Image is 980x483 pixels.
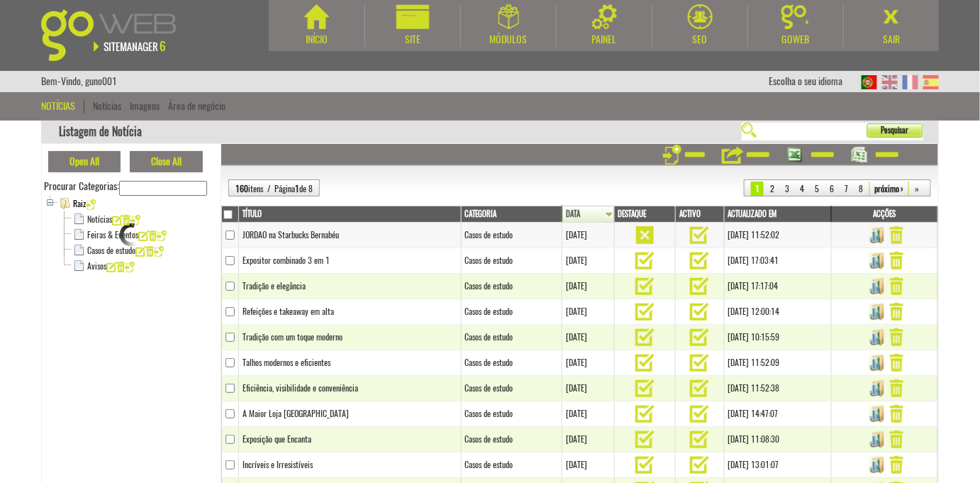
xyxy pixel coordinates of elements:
[73,196,96,211] span: Raiz
[304,4,329,29] img: Início
[562,299,614,325] td: [DATE]
[243,209,460,220] a: Título
[635,405,655,423] img: activo.png
[690,252,709,270] img: activo.png
[724,299,831,325] td: [DATE] 12:00:14
[239,350,462,376] td: Talhos modernos e eficientes
[781,182,794,196] a: 3
[890,277,903,295] img: Remover
[130,99,160,113] a: Imagens
[562,248,614,274] td: [DATE]
[465,209,560,220] a: Categoria
[867,123,909,138] span: Pesquisar
[235,183,248,194] strong: 160
[149,231,157,241] img: icon_delete.png
[396,4,430,29] img: Site
[106,262,117,272] img: icon_edit.png
[461,427,562,453] td: Casos de estudo
[866,406,888,423] img: Gerir Imagens
[154,246,164,257] img: icon_add.png
[461,453,562,478] td: Casos de estudo
[461,401,562,427] td: Casos de estudo
[635,354,655,372] img: activo.png
[890,252,903,270] img: Remover
[724,274,831,299] td: [DATE] 17:17:04
[866,380,888,397] img: Gerir Imagens
[239,427,462,453] td: Exposição que Encanta
[135,246,146,257] img: icon_edit.png
[562,427,614,453] td: [DATE]
[87,213,112,225] a: Notícias
[41,71,117,92] div: Bem-Vindo, guno001
[130,215,140,226] img: icon_add.png
[93,99,121,113] a: Notícias
[125,262,135,272] img: icon_add.png
[635,252,655,270] img: activo.png
[724,401,831,427] td: [DATE] 14:47:07
[87,260,106,272] a: Avisos
[44,179,207,196] td: Procurar Categorias:
[461,350,562,376] td: Casos de estudo
[890,226,903,244] img: Remover
[461,274,562,299] td: Casos de estudo
[690,431,709,448] img: activo.png
[239,248,462,274] td: Expositor combinado 3 em 1
[867,123,923,138] button: Pesquisar
[239,223,462,248] td: JORDAO na Starbucks Bernabéu
[562,401,614,427] td: [DATE]
[679,209,722,220] a: Activo
[239,401,462,427] td: A Maior Loja [GEOGRAPHIC_DATA]
[724,376,831,401] td: [DATE] 11:52:38
[724,325,831,350] td: [DATE] 10:15:59
[112,215,123,226] img: icon_edit.png
[48,151,121,172] button: Open All
[461,248,562,274] td: Casos de estudo
[239,299,462,325] td: Refeições e takeaway em alta
[562,325,614,350] td: [DATE]
[41,99,84,113] div: Notícias
[688,4,713,29] img: SEO
[911,182,924,196] a: »
[690,226,709,244] img: activo.png
[365,33,460,47] div: Site
[866,278,888,295] img: Gerir Imagens
[882,75,898,89] img: EN
[499,4,519,29] img: Módulos
[866,431,888,448] img: Gerir Imagens
[618,209,674,220] a: Destaque
[724,427,831,453] td: [DATE] 11:08:30
[866,457,888,474] img: Gerir Imagens
[690,405,709,423] img: activo.png
[232,179,316,199] div: itens / Página de 8
[562,453,614,478] td: [DATE]
[138,231,149,241] img: icon_edit.png
[239,453,462,478] td: Incríveis e Irresistíveis
[146,246,154,257] img: icon_delete.png
[635,328,655,346] img: activo.png
[635,379,655,397] img: activo.png
[117,262,125,272] img: icon_delete.png
[295,183,299,194] strong: 1
[890,328,903,346] img: Remover
[724,350,831,376] td: [DATE] 11:52:09
[562,223,614,248] td: [DATE]
[866,329,888,346] img: Gerir Imagens
[781,4,811,29] img: Goweb
[811,182,823,196] a: 5
[635,277,655,295] img: activo.png
[690,379,709,397] img: activo.png
[239,376,462,401] td: Eficiência, visibilidade e conveniência
[86,199,96,210] img: icon_add.png
[796,182,808,196] a: 4
[890,431,903,448] img: Remover
[890,303,903,321] img: Remover
[41,121,939,144] div: Listagem de Notícia
[748,33,843,47] div: Goweb
[461,376,562,401] td: Casos de estudo
[869,182,909,196] a: próximo ›
[41,9,192,61] img: Goweb
[461,33,556,47] div: Módulos
[903,75,918,89] img: FR
[87,245,135,256] a: Casos de estudo
[239,274,462,299] td: Tradição e elegância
